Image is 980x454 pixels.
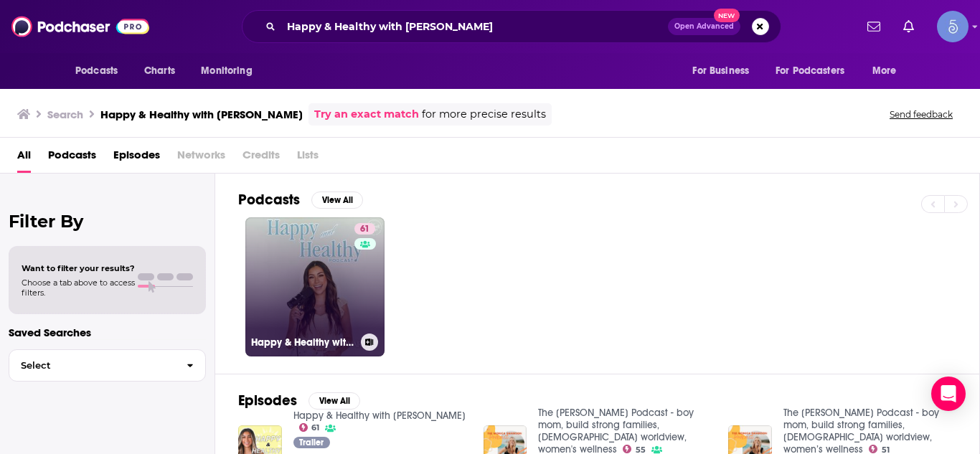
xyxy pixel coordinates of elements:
span: Select [9,361,175,370]
a: All [17,143,31,173]
a: Episodes [113,143,160,173]
h3: Happy & Healthy with [PERSON_NAME] [251,336,355,349]
span: 61 [311,425,319,431]
button: open menu [191,57,270,85]
a: PodcastsView All [238,191,363,209]
a: Happy & Healthy with Jeanine Amapola [293,410,466,422]
button: open menu [862,57,915,85]
a: 61 [354,223,375,235]
a: 61 [299,423,320,432]
button: open menu [65,57,136,85]
span: Charts [144,61,175,81]
button: Show profile menu [937,11,969,42]
h2: Episodes [238,392,297,410]
button: Select [9,349,206,382]
input: Search podcasts, credits, & more... [281,15,668,38]
span: Logged in as Spiral5-G1 [937,11,969,42]
div: Open Intercom Messenger [931,377,966,411]
a: Show notifications dropdown [862,14,886,39]
span: For Business [692,61,749,81]
a: Try an exact match [314,106,419,123]
p: Saved Searches [9,326,206,339]
h3: Happy & Healthy with [PERSON_NAME] [100,108,303,121]
a: 61Happy & Healthy with [PERSON_NAME] [245,217,385,356]
span: Podcasts [75,61,118,81]
a: EpisodesView All [238,392,360,410]
button: Open AdvancedNew [668,18,740,35]
a: Show notifications dropdown [897,14,920,39]
button: open menu [682,57,767,85]
h3: Search [47,108,83,121]
img: User Profile [937,11,969,42]
span: For Podcasters [776,61,844,81]
span: New [714,9,740,22]
a: 51 [869,445,890,453]
h2: Podcasts [238,191,300,209]
span: 51 [882,447,890,453]
span: More [872,61,897,81]
span: Want to filter your results? [22,263,135,273]
span: Networks [177,143,225,173]
span: Credits [242,143,280,173]
img: Podchaser - Follow, Share and Rate Podcasts [11,13,149,40]
span: for more precise results [422,106,546,123]
button: View All [308,392,360,410]
span: Lists [297,143,319,173]
span: 55 [636,447,646,453]
span: Monitoring [201,61,252,81]
button: open menu [766,57,865,85]
span: Trailer [299,438,324,447]
div: Search podcasts, credits, & more... [242,10,781,43]
a: 55 [623,445,646,453]
h2: Filter By [9,211,206,232]
button: Send feedback [885,108,957,120]
a: Podcasts [48,143,96,173]
a: Charts [135,57,184,85]
button: View All [311,191,363,209]
span: 61 [360,222,369,237]
span: Open Advanced [674,23,734,30]
span: Choose a tab above to access filters. [22,278,135,298]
